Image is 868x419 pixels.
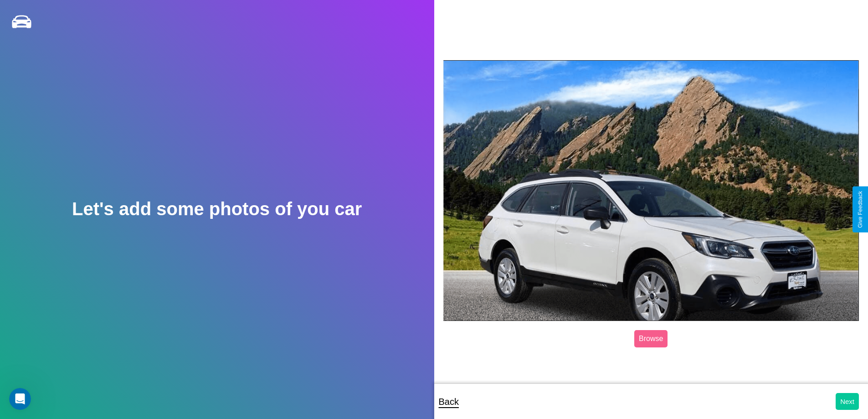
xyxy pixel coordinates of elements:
button: Next [836,393,859,410]
p: Back [439,393,459,410]
label: Browse [634,330,668,347]
iframe: Intercom live chat [9,388,31,410]
div: Give Feedback [857,191,863,228]
h2: Let's add some photos of you car [72,199,362,219]
img: posted [443,60,859,321]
